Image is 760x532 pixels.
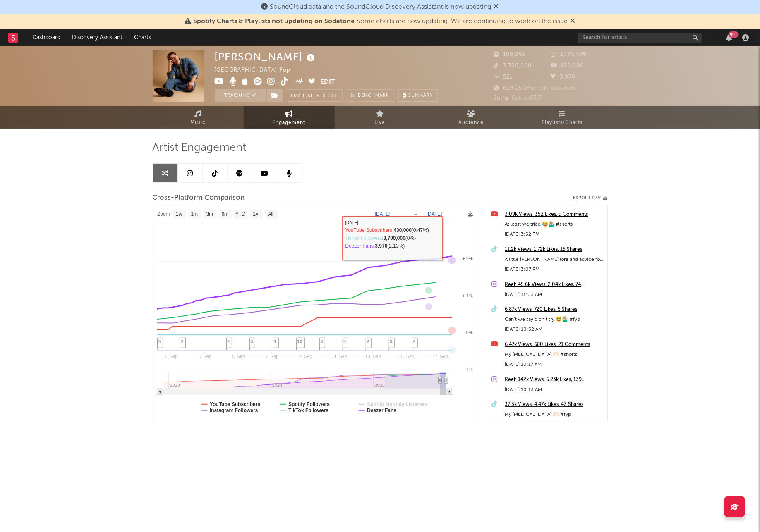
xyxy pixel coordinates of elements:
[253,212,258,217] text: 1y
[505,324,603,334] div: [DATE] 10:52 AM
[158,339,161,344] span: 4
[297,339,302,344] span: 10
[358,91,390,101] span: Benchmark
[398,354,414,359] text: 15. Sep
[194,18,568,25] span: : Some charts are now updating. We are continuing to work on the issue
[505,385,603,395] div: [DATE] 10:13 AM
[505,280,603,290] div: Reel: 45.6k Views, 2.04k Likes, 74 Comments
[505,360,603,370] div: [DATE] 10:17 AM
[335,106,426,129] a: Live
[344,339,346,344] span: 4
[244,106,335,129] a: Engagement
[505,290,603,300] div: [DATE] 11:03 AM
[228,339,230,344] span: 2
[578,33,702,43] input: Search for artists
[505,375,603,385] a: Reel: 142k Views, 6.23k Likes, 139 Comments
[190,118,206,128] span: Music
[505,229,603,239] div: [DATE] 3:52 PM
[287,89,343,102] button: Email AlertsOff
[505,420,603,429] div: [DATE] 10:03 AM
[432,354,448,359] text: 17. Sep
[235,212,245,217] text: YTD
[551,52,587,57] span: 1,173,429
[210,408,258,413] text: Instagram Followers
[505,350,603,360] div: My [MEDICAL_DATA] 🫶🏻 #shorts
[426,106,517,129] a: Audience
[153,143,247,153] span: Artist Engagement
[164,354,177,359] text: 1. Sep
[321,339,323,344] span: 3
[210,401,261,407] text: YouTube Subscribers
[273,118,306,128] span: Engagement
[458,118,484,128] span: Audience
[426,211,442,217] text: [DATE]
[270,4,491,10] span: SoundCloud data and the SoundCloud Discovery Assistant is now updating
[157,212,170,217] text: Zoom
[215,50,317,64] div: [PERSON_NAME]
[367,408,396,413] text: Deezer Fans
[66,29,128,46] a: Discovery Assistant
[282,354,295,359] text: 8. Sep
[26,29,66,46] a: Dashboard
[494,52,526,57] span: 199,895
[729,31,739,38] div: 99 +
[374,211,390,217] text: [DATE]
[320,77,335,88] button: Edit
[505,400,603,410] a: 37.3k Views, 4.47k Likes, 43 Shares
[551,74,575,80] span: 3,976
[494,74,513,80] span: 521
[505,265,603,274] div: [DATE] 3:07 PM
[571,18,575,25] span: Dismiss
[542,118,583,128] span: Playlists/Charts
[215,65,300,75] div: [GEOGRAPHIC_DATA] | Pop
[194,18,355,25] span: Spotify Charts & Playlists not updating on Sodatone
[288,408,328,413] text: TikTok Followers
[505,410,603,420] div: My [MEDICAL_DATA] 🫶🏻 #fyp
[465,367,473,372] text: -1%
[331,354,347,359] text: 11. Sep
[505,305,603,315] div: 6.87k Views, 720 Likes, 5 Shares
[288,401,330,407] text: Spotify Followers
[382,354,398,359] text: 14. Sep
[176,212,182,217] text: 1w
[367,401,428,407] text: Spotify Monthly Listeners
[206,212,213,217] text: 3m
[398,89,438,102] button: Summary
[505,315,603,324] div: Can’t we say didn’t try 😂🤷🏼‍♂️ #fyp
[726,34,732,41] button: 99+
[268,212,273,217] text: All
[348,354,364,359] text: 12. Sep
[413,339,416,344] span: 4
[494,95,542,101] span: Jump Score: 63.7
[153,193,245,203] span: Cross-Platform Comparison
[505,219,603,229] div: At least we tried 😂🤷🏼‍♂️ #shorts
[347,89,394,102] a: Benchmark
[191,212,198,217] text: 1m
[505,245,603,255] a: 11.2k Views, 1.72k Likes, 15 Shares
[153,106,244,129] a: Music
[367,339,369,344] span: 2
[494,63,532,69] span: 3,700,000
[198,354,211,359] text: 3. Sep
[365,354,381,359] text: 13. Sep
[505,255,603,265] div: A little [PERSON_NAME] lore and advice for you #fyp
[299,354,312,359] text: 9. Sep
[494,4,499,10] span: Dismiss
[409,93,433,98] span: Summary
[328,94,338,98] em: Off
[390,339,393,344] span: 3
[505,340,603,350] a: 6.47k Views, 680 Likes, 21 Comments
[274,339,277,344] span: 1
[248,354,261,359] text: 6. Sep
[466,330,473,335] text: 0%
[415,354,431,359] text: 16. Sep
[517,106,608,129] a: Playlists/Charts
[181,339,184,344] span: 2
[462,256,473,261] text: + 2%
[251,339,253,344] span: 3
[412,211,417,217] text: →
